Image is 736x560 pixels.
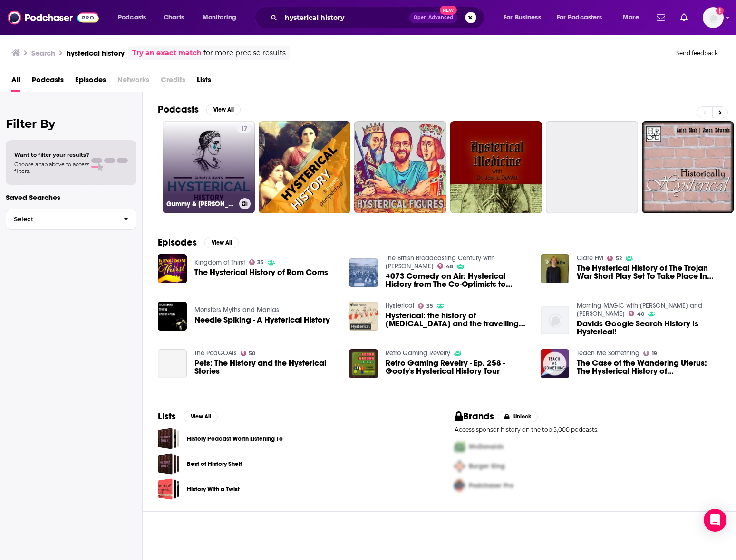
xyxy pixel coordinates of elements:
div: Search podcasts, credits, & more... [264,7,494,28]
button: open menu [196,10,249,25]
h3: Search [31,48,55,57]
span: Choose a tab above to access filters. [14,161,89,174]
span: 48 [446,265,453,269]
a: History With a Twist [187,484,240,494]
button: Open AdvancedNew [409,12,457,23]
span: Networks [117,72,149,92]
a: Podcasts [32,72,64,92]
span: 19 [652,351,657,356]
a: ListsView All [158,410,218,422]
a: 17Gummy & [PERSON_NAME]'s Hysterical History [163,121,255,213]
p: Access sponsor history on the top 5,000 podcasts. [455,426,720,433]
span: 52 [616,256,622,261]
a: 50 [241,351,256,356]
button: open menu [616,10,651,25]
span: All [11,72,20,92]
img: Retro Gaming Revelry - Ep. 258 - Goofy's Hysterical History Tour [349,349,378,378]
span: Charts [164,11,184,24]
a: Best of History Shelf [158,453,179,475]
a: History Podcast Worth Listening To [187,434,283,444]
span: 40 [637,312,644,316]
span: Hysterical: the history of [MEDICAL_DATA] and the travelling womb [386,312,529,328]
svg: Add a profile image [716,7,724,15]
a: History With a Twist [158,478,179,500]
span: Episodes [75,72,106,92]
span: Open Advanced [414,15,453,20]
a: The Case of the Wandering Uterus: The Hysterical History of Psychoanalysis [577,359,720,375]
span: McDonalds [469,443,504,451]
a: Hysterical [386,302,414,310]
button: Select [6,209,136,230]
span: More [623,11,639,24]
span: 50 [249,351,255,356]
input: Search podcasts, credits, & more... [281,10,409,25]
h2: Brands [455,410,494,422]
span: For Podcasters [557,11,602,24]
img: The Hysterical History of The Trojan War Short Play Set To Take Place In Kilkee This Saturday [541,254,570,283]
div: Open Intercom Messenger [704,509,726,532]
span: Podchaser Pro [469,482,513,490]
img: #073 Comedy on Air: Hysterical History from The Co-Optimists to Bottom [349,258,378,287]
a: The PodGOATs [194,349,237,357]
img: Podchaser - Follow, Share and Rate Podcasts [8,9,99,27]
a: 17 [237,125,251,133]
span: For Business [504,11,541,24]
a: 35 [418,303,433,309]
span: Retro Gaming Revelry - Ep. 258 - Goofy's Hysterical History Tour [386,359,529,375]
a: #073 Comedy on Air: Hysterical History from The Co-Optimists to Bottom [386,272,529,288]
h2: Filter By [6,117,136,131]
img: Hysterical: the history of hysteria and the travelling womb [349,302,378,331]
a: Pets: The History and the Hysterical Stories [158,349,187,378]
a: Best of History Shelf [187,459,242,469]
a: Davids Google Search History Is Hysterical! [577,320,720,336]
span: 35 [257,260,264,265]
img: Needle Spiking - A Hysterical History [158,302,187,331]
a: Needle Spiking - A Hysterical History [194,316,330,324]
a: The Hysterical History of The Trojan War Short Play Set To Take Place In Kilkee This Saturday [577,264,720,280]
a: Davids Google Search History Is Hysterical! [541,306,570,335]
button: Unlock [498,411,538,422]
a: 48 [437,263,453,269]
a: Show notifications dropdown [653,9,669,26]
button: Show profile menu [703,7,724,28]
span: 17 [241,124,247,134]
a: 52 [607,256,622,261]
span: for more precise results [203,47,286,58]
span: 35 [426,304,433,308]
a: Monsters Myths and Manias [194,306,279,314]
a: Kingdom of Thirst [194,258,245,266]
button: View All [204,237,239,248]
a: Teach Me Something [577,349,639,357]
h2: Podcasts [158,104,199,115]
span: The Hysterical History of Rom Coms [194,268,328,276]
span: Want to filter your results? [14,152,89,158]
a: 40 [629,311,644,316]
a: Pets: The History and the Hysterical Stories [194,359,338,375]
p: Saved Searches [6,193,136,202]
button: View All [184,411,218,422]
span: Burger King [469,462,505,470]
img: The Case of the Wandering Uterus: The Hysterical History of Psychoanalysis [541,349,570,378]
h3: hysterical history [67,48,125,57]
a: Show notifications dropdown [677,9,691,26]
a: Morning MAGIC with Sue and Kendra [577,302,702,318]
img: The Hysterical History of Rom Coms [158,254,187,283]
button: Send feedback [673,49,721,57]
a: History Podcast Worth Listening To [158,428,179,449]
span: Monitoring [203,11,236,24]
img: Second Pro Logo [451,456,469,476]
a: 35 [249,259,264,265]
a: Lists [197,72,211,92]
